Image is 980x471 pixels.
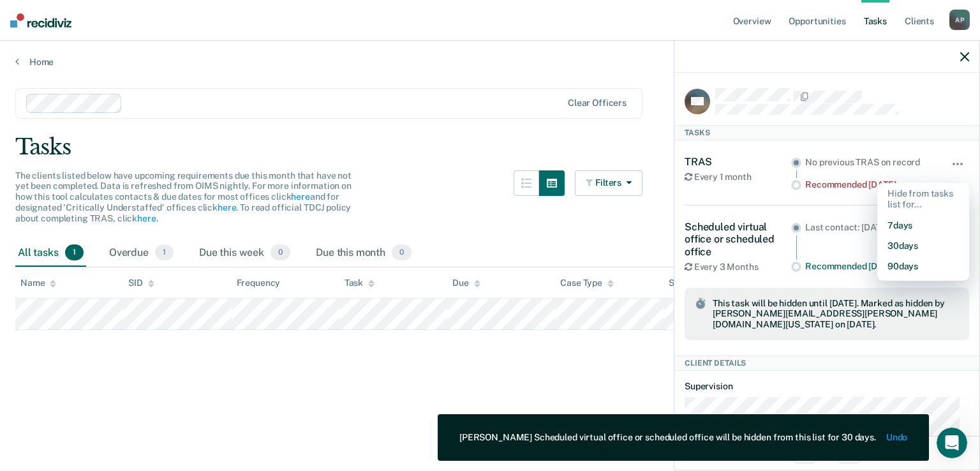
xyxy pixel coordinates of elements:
a: here [291,191,309,202]
div: TRAS [685,156,791,168]
img: Recidiviz [10,13,71,27]
div: Scheduled virtual office or scheduled office [685,221,791,258]
div: Due this week [197,239,293,267]
div: Every 3 Months [685,262,791,273]
div: Recommended [DATE] [805,261,933,272]
div: Frequency [237,278,281,288]
dt: Supervision [685,381,969,392]
div: [PERSON_NAME] Scheduled virtual office or scheduled office will be hidden from this list for 30 d... [459,432,876,443]
div: Due this month [313,239,414,267]
div: Clear officers [568,98,627,108]
span: 0 [271,244,290,261]
span: 1 [155,244,174,261]
div: Name [20,278,56,288]
div: SID [128,278,154,288]
div: Task [345,278,375,288]
div: Tasks [674,125,979,140]
div: Due [452,278,480,288]
a: Home [15,56,965,68]
div: Every 1 month [685,172,791,183]
button: 7 days [877,215,969,235]
button: 90 days [877,256,969,276]
span: 0 [392,244,412,261]
a: here [218,202,236,213]
span: 1 [65,244,84,261]
span: The clients listed below have upcoming requirements due this month that have not yet been complet... [15,170,352,223]
div: Case Type [560,278,614,288]
div: A P [949,10,970,30]
div: Overdue [107,239,176,267]
div: Recommended [DATE] [805,179,933,190]
span: This task will be hidden until [DATE]. Marked as hidden by [PERSON_NAME][EMAIL_ADDRESS][PERSON_NA... [713,298,959,330]
div: Supervision Level [669,278,752,288]
iframe: Intercom live chat [937,428,967,458]
div: Hide from tasks list for... [877,183,969,215]
div: Client Details [674,355,979,371]
div: Tasks [15,134,965,160]
div: No previous TRAS on record [805,157,933,168]
button: Filters [575,170,642,196]
button: 30 days [877,235,969,256]
div: All tasks [15,239,86,267]
a: here [137,213,156,223]
button: Undo [886,432,907,443]
div: Last contact: [DATE] [805,222,933,233]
